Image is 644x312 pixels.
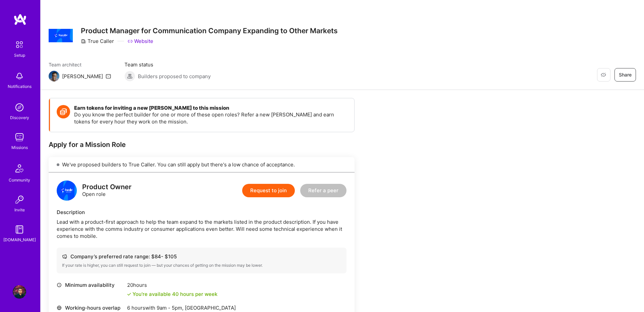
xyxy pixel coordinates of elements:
[13,131,26,144] img: teamwork
[13,223,26,236] img: guide book
[9,176,30,184] div: Community
[14,52,25,59] div: Setup
[81,38,114,45] div: True Caller
[49,157,355,172] div: We've proposed builders to True Caller. You can still apply but there's a low chance of acceptance.
[57,180,77,201] img: logo
[242,184,295,197] button: Request to join
[138,73,211,80] span: Builders proposed to company
[82,184,131,191] div: Product Owner
[8,83,32,90] div: Notifications
[127,292,131,296] i: icon Check
[62,73,103,80] div: [PERSON_NAME]
[619,71,632,78] span: Share
[74,111,347,125] p: Do you know the perfect builder for one or more of these open roles? Refer a new [PERSON_NAME] an...
[62,263,341,268] div: If your rate is higher, you can still request to join — but your chances of getting on the missio...
[155,305,185,311] span: 9am - 5pm ,
[49,29,73,42] img: Company Logo
[62,254,67,259] i: icon Cash
[81,39,86,44] i: icon CompanyGray
[57,105,70,118] img: Token icon
[49,61,111,68] span: Team architect
[13,69,26,83] img: bell
[300,184,346,197] button: Refer a peer
[57,304,124,311] div: Working-hours overlap
[127,281,217,289] div: 20 hours
[81,27,338,35] h3: Product Manager for Communication Company Expanding to Other Markets
[124,61,211,68] span: Team status
[57,218,346,240] div: Lead with a product-first approach to help the team expand to the markets listed in the product d...
[57,282,62,288] i: icon Clock
[57,305,62,310] i: icon World
[74,105,347,111] h4: Earn tokens for inviting a new [PERSON_NAME] to this mission
[11,285,28,299] a: User Avatar
[14,206,25,213] div: Invite
[127,304,242,311] div: 6 hours with [GEOGRAPHIC_DATA]
[11,144,28,151] div: Missions
[106,73,111,79] i: icon Mail
[49,71,59,82] img: Team Architect
[13,13,27,25] img: logo
[10,114,29,121] div: Discovery
[82,184,131,198] div: Open role
[127,38,153,45] a: Website
[601,72,606,77] i: icon EyeClosed
[11,160,28,176] img: Community
[62,253,341,260] div: Company’s preferred rate range: $ 84 - $ 105
[13,101,26,114] img: discovery
[12,38,26,52] img: setup
[3,236,36,243] div: [DOMAIN_NAME]
[614,68,636,82] button: Share
[49,140,355,149] div: Apply for a Mission Role
[57,209,346,216] div: Description
[13,285,26,299] img: User Avatar
[13,193,26,206] img: Invite
[57,281,124,289] div: Minimum availability
[124,71,135,82] img: Builders proposed to company
[127,291,217,298] div: You're available 40 hours per week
